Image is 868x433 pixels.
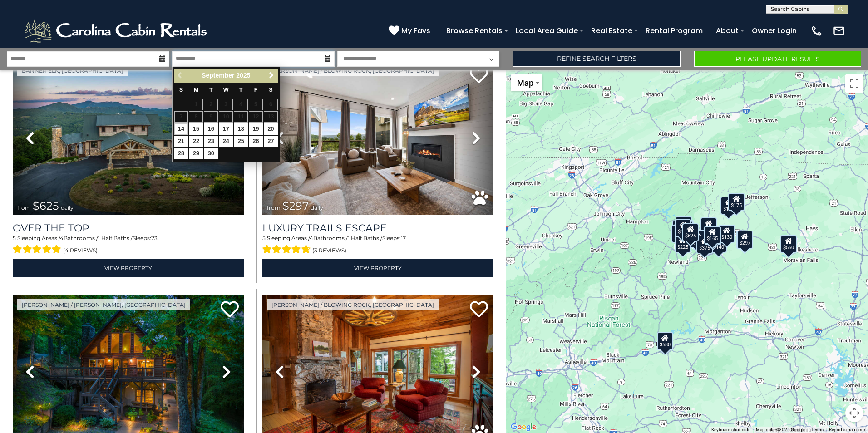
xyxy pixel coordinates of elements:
div: $175 [728,193,744,211]
a: [PERSON_NAME] / [PERSON_NAME], [GEOGRAPHIC_DATA] [17,299,190,310]
a: 17 [219,123,233,135]
a: Terms (opens in new tab) [811,427,824,432]
div: $175 [720,197,736,215]
a: 16 [204,123,218,135]
span: Map [517,78,533,88]
a: [PERSON_NAME] / Blowing Rock, [GEOGRAPHIC_DATA] [267,65,439,76]
img: Google [508,421,538,433]
div: $140 [710,235,727,253]
span: Next [268,72,275,79]
span: $625 [33,199,59,212]
a: 21 [174,136,188,147]
a: [PERSON_NAME] / Blowing Rock, [GEOGRAPHIC_DATA] [267,299,439,310]
span: Saturday [269,87,272,93]
img: White-1-2.png [23,17,211,44]
button: Toggle fullscreen view [845,74,863,93]
span: Tuesday [209,87,213,93]
a: Browse Rentals [442,23,507,39]
a: Rental Program [641,23,707,39]
a: 26 [249,136,263,147]
span: daily [61,204,74,211]
a: 23 [204,136,218,147]
a: 24 [219,136,233,147]
div: $375 [696,236,712,254]
a: View Property [262,259,494,277]
span: daily [311,204,323,211]
button: Please Update Results [694,51,861,67]
a: 14 [174,123,188,135]
span: Friday [254,87,258,93]
div: $425 [675,219,691,237]
div: $165 [704,226,720,244]
span: 5 [262,235,266,241]
div: $550 [780,235,797,253]
a: 30 [204,148,218,159]
img: phone-regular-white.png [810,25,823,37]
div: Sleeping Areas / Bathrooms / Sleeps: [13,234,244,256]
span: 4 [60,235,64,241]
span: 5 [13,235,16,241]
a: Open this area in Google Maps (opens a new window) [508,421,538,433]
a: Over The Top [13,222,244,234]
span: Sunday [179,87,183,93]
a: Local Area Guide [511,23,582,39]
a: 15 [189,123,203,135]
a: 28 [174,148,188,159]
a: Add to favorites [470,300,488,320]
span: 17 [401,235,406,241]
span: from [267,204,281,211]
a: Banner Elk, [GEOGRAPHIC_DATA] [17,65,128,76]
span: Thursday [239,87,243,93]
span: My Favs [401,25,430,36]
img: mail-regular-white.png [833,25,845,37]
div: $225 [675,235,691,253]
div: $230 [671,225,688,243]
div: $625 [682,223,699,241]
a: My Favs [389,25,433,37]
a: 27 [264,136,278,147]
a: Add to favorites [221,300,239,320]
div: Sleeping Areas / Bathrooms / Sleeps: [262,234,494,256]
button: Map camera controls [845,404,863,422]
span: Monday [194,87,199,93]
div: $580 [657,332,673,350]
button: Keyboard shortcuts [711,427,750,433]
a: 29 [189,148,203,159]
span: (4 reviews) [63,245,98,256]
a: View Property [13,259,244,277]
div: $125 [676,216,692,234]
a: 25 [234,136,248,147]
div: $349 [700,217,717,236]
span: September [202,72,234,79]
a: 20 [264,123,278,135]
span: 4 [310,235,313,241]
a: Add to favorites [470,66,488,85]
span: from [17,204,31,211]
span: $297 [282,199,309,212]
a: Next [266,70,277,81]
a: 18 [234,123,248,135]
span: Map data ©2025 Google [756,427,805,432]
a: Owner Login [747,23,801,39]
a: Report a map error [829,427,865,432]
span: 2025 [236,72,250,79]
img: thumbnail_168695581.jpeg [262,60,494,215]
div: $480 [705,227,721,245]
button: Change map style [511,74,542,91]
a: Refine Search Filters [513,51,680,67]
span: 1 Half Baths / [98,235,133,241]
div: $130 [719,225,735,243]
a: Real Estate [587,23,637,39]
a: 22 [189,136,203,147]
a: About [711,23,743,39]
a: Luxury Trails Escape [262,222,494,234]
a: 19 [249,123,263,135]
span: Wednesday [223,87,229,93]
span: (3 reviews) [312,245,346,256]
img: thumbnail_167153549.jpeg [13,60,244,215]
span: 1 Half Baths / [348,235,382,241]
div: $297 [736,231,753,249]
span: 23 [151,235,158,241]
